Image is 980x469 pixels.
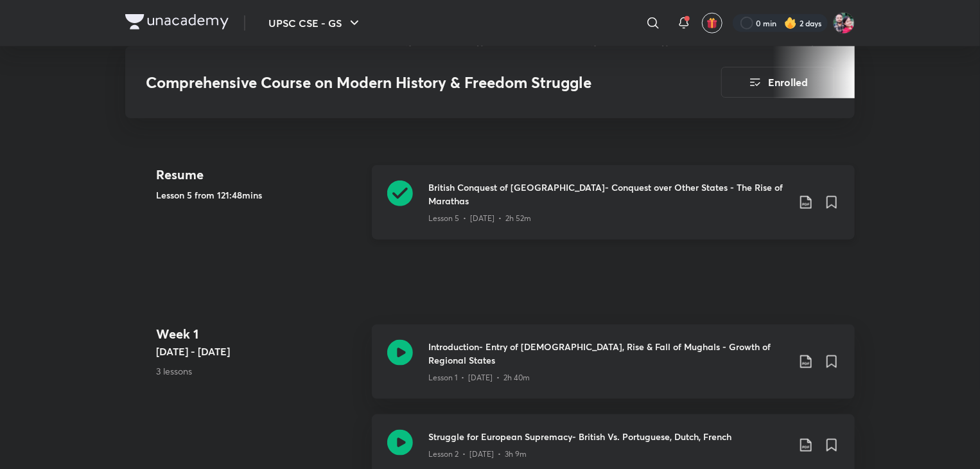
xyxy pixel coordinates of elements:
[156,364,362,378] p: 3 lessons
[146,73,649,92] h3: Comprehensive Course on Modern History & Freedom Struggle
[156,188,362,202] h5: Lesson 5 from 121:48mins
[372,324,855,414] a: Introduction- Entry of [DEMOGRAPHIC_DATA], Rise & Fall of Mughals - Growth of Regional StatesLess...
[372,165,855,255] a: British Conquest of [GEOGRAPHIC_DATA]- Conquest over Other States - The Rise of MarathasLesson 5 ...
[721,67,834,98] button: Enrolled
[428,372,530,384] p: Lesson 1 • [DATE] • 2h 40m
[156,324,362,344] h4: Week 1
[156,165,362,184] h4: Resume
[261,10,370,36] button: UPSC CSE - GS
[428,430,788,443] h3: Struggle for European Supremacy- British Vs. Portuguese, Dutch, French
[784,17,797,30] img: streak
[702,13,722,33] button: avatar
[706,17,718,29] img: avatar
[833,12,855,34] img: Akash Srivastava
[125,14,229,33] a: Company Logo
[428,448,527,460] p: Lesson 2 • [DATE] • 3h 9m
[428,213,531,224] p: Lesson 5 • [DATE] • 2h 52m
[156,344,362,359] h5: [DATE] - [DATE]
[428,340,788,367] h3: Introduction- Entry of [DEMOGRAPHIC_DATA], Rise & Fall of Mughals - Growth of Regional States
[428,181,788,208] h3: British Conquest of [GEOGRAPHIC_DATA]- Conquest over Other States - The Rise of Marathas
[125,14,229,30] img: Company Logo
